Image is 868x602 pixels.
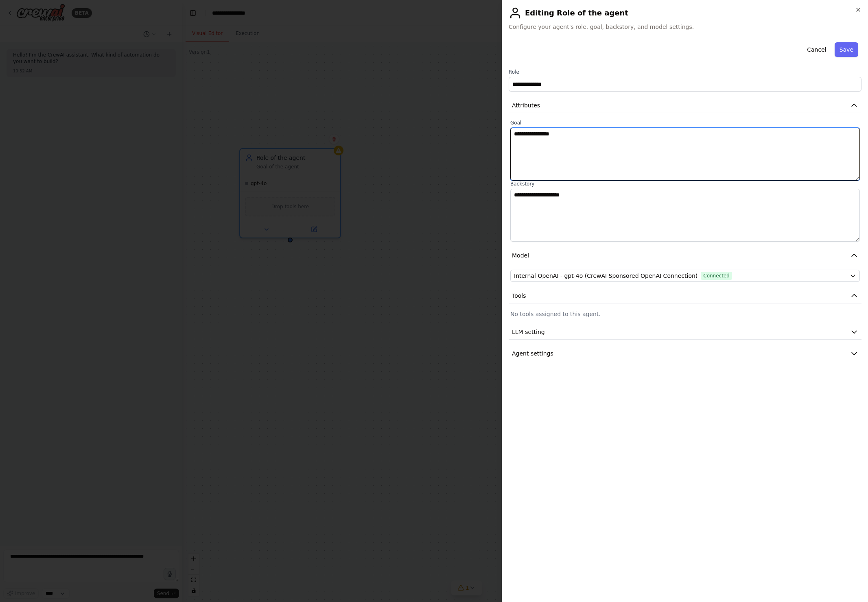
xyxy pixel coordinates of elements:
[509,7,861,20] h2: Editing Role of the agent
[509,248,861,263] button: Model
[512,251,529,260] span: Model
[514,272,697,280] span: Internal OpenAI - gpt-4o (CrewAI Sponsored OpenAI Connection)
[510,270,860,282] button: Internal OpenAI - gpt-4o (CrewAI Sponsored OpenAI Connection)Connected
[512,328,545,336] span: LLM setting
[510,310,860,318] p: No tools assigned to this agent.
[510,181,860,187] label: Backstory
[512,349,553,358] span: Agent settings
[509,288,861,303] button: Tools
[512,292,526,300] span: Tools
[509,69,861,75] label: Role
[835,42,858,57] button: Save
[509,325,861,340] button: LLM setting
[509,23,861,31] span: Configure your agent's role, goal, backstory, and model settings.
[701,272,732,280] span: Connected
[512,101,540,109] span: Attributes
[802,42,831,57] button: Cancel
[509,346,861,361] button: Agent settings
[509,98,861,113] button: Attributes
[510,120,860,126] label: Goal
